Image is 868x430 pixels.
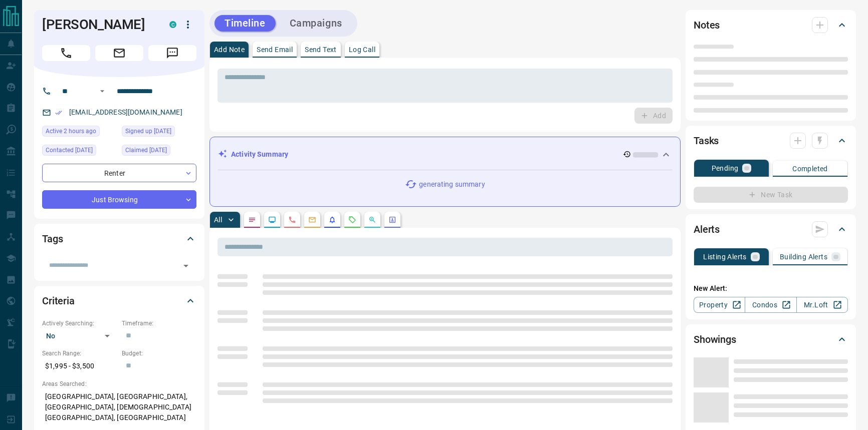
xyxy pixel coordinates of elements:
p: Send Email [257,46,293,53]
button: Campaigns [280,15,352,32]
button: Timeline [214,15,276,32]
a: Condos [745,297,796,313]
p: Log Call [349,46,375,53]
svg: Calls [288,216,296,224]
div: Tags [42,227,196,251]
p: Search Range: [42,349,117,358]
h2: Tags [42,231,63,247]
span: Active 2 hours ago [46,126,96,136]
div: Alerts [694,217,848,241]
svg: Requests [348,216,356,224]
p: Activity Summary [231,149,288,160]
span: Message [148,45,196,61]
div: Activity Summary [218,145,672,164]
p: generating summary [419,179,485,190]
svg: Opportunities [368,216,376,224]
span: Claimed [DATE] [125,145,167,155]
button: Open [179,259,193,273]
p: All [214,216,222,223]
p: Building Alerts [780,253,827,260]
svg: Listing Alerts [328,216,336,224]
div: Just Browsing [42,190,196,209]
p: $1,995 - $3,500 [42,358,117,374]
span: Call [42,45,90,61]
div: Renter [42,164,196,182]
h2: Tasks [694,133,719,149]
h1: [PERSON_NAME] [42,17,154,33]
svg: Agent Actions [388,216,396,224]
a: Mr.Loft [796,297,848,313]
p: Add Note [214,46,245,53]
span: Signed up [DATE] [125,126,171,136]
p: [GEOGRAPHIC_DATA], [GEOGRAPHIC_DATA], [GEOGRAPHIC_DATA], [DEMOGRAPHIC_DATA][GEOGRAPHIC_DATA], [GE... [42,388,196,426]
h2: Showings [694,331,736,347]
p: Pending [712,165,739,172]
svg: Emails [308,216,316,224]
svg: Notes [248,216,256,224]
h2: Criteria [42,293,75,309]
div: Thu Aug 08 2024 [122,145,196,159]
p: Listing Alerts [703,253,747,260]
a: [EMAIL_ADDRESS][DOMAIN_NAME] [69,108,182,116]
p: Send Text [305,46,337,53]
div: condos.ca [169,21,176,28]
div: Criteria [42,289,196,313]
h2: Notes [694,17,720,33]
div: Thu Aug 08 2024 [42,145,117,159]
svg: Lead Browsing Activity [268,216,276,224]
p: Timeframe: [122,319,196,328]
span: Contacted [DATE] [46,145,93,155]
svg: Email Verified [55,109,62,116]
div: Notes [694,13,848,37]
div: Showings [694,327,848,351]
p: Completed [792,165,828,172]
p: New Alert: [694,283,848,294]
p: Areas Searched: [42,379,196,388]
span: Email [95,45,143,61]
div: Tasks [694,129,848,153]
div: Mon Sep 15 2025 [42,126,117,140]
button: Open [96,85,108,97]
div: No [42,328,117,344]
div: Sun May 01 2022 [122,126,196,140]
a: Property [694,297,745,313]
p: Actively Searching: [42,319,117,328]
p: Budget: [122,349,196,358]
h2: Alerts [694,221,720,237]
